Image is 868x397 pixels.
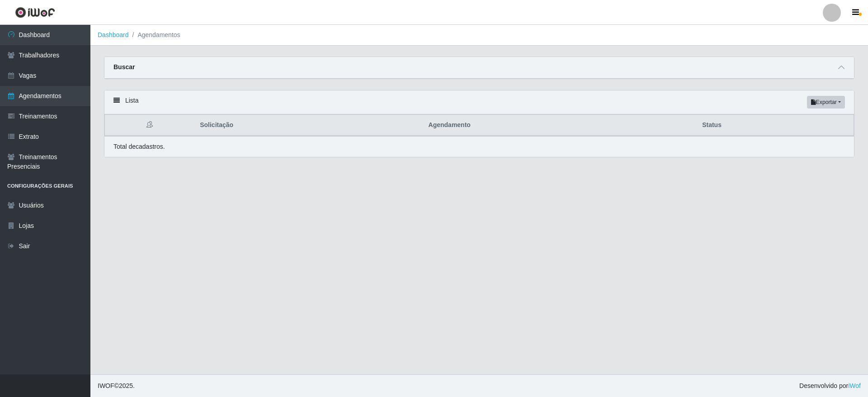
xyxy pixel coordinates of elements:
[98,381,135,391] span: © 2025 .
[697,115,854,136] th: Status
[104,90,854,114] div: Lista
[15,7,55,18] img: CoreUI Logo
[423,115,697,136] th: Agendamento
[194,115,423,136] th: Solicitação
[90,25,868,46] nav: breadcrumb
[98,382,114,389] span: IWOF
[113,63,135,71] strong: Buscar
[848,382,861,389] a: iWof
[129,30,180,40] li: Agendamentos
[807,96,845,109] button: Exportar
[799,381,861,391] span: Desenvolvido por
[98,31,129,38] a: Dashboard
[113,142,165,151] p: Total de cadastros.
